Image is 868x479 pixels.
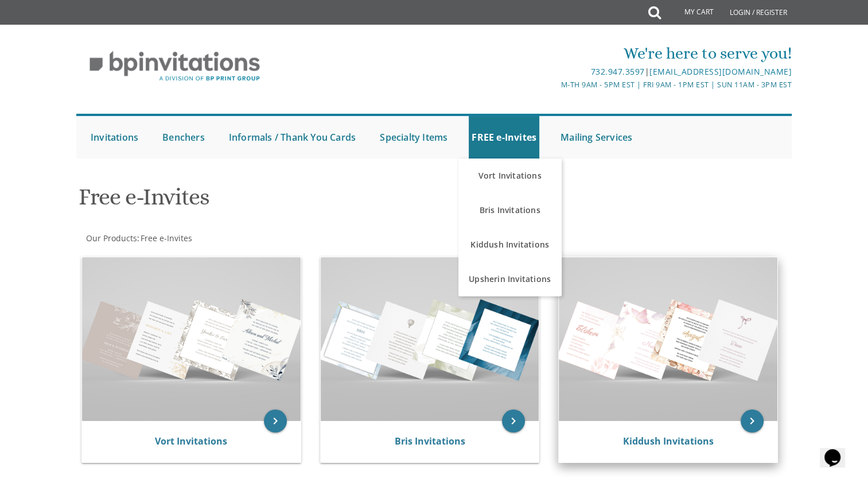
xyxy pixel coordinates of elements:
[159,116,208,159] a: Benchers
[76,43,273,90] img: BP Invitation Loft
[559,257,777,421] img: Kiddush Invitations
[649,66,792,77] a: [EMAIL_ADDRESS][DOMAIN_NAME]
[76,233,434,244] div: :
[82,257,301,421] img: Vort Invitations
[321,257,539,421] img: Bris Invitations
[458,262,562,296] a: Upsherin Invitations
[660,1,722,24] a: My Cart
[141,233,192,244] span: Free e-Invites
[316,65,792,79] div: |
[820,433,857,468] iframe: chat widget
[394,435,465,447] a: Bris Invitations
[623,435,714,447] a: Kiddush Invitations
[590,66,644,77] a: 732.947.3597
[458,193,562,227] a: Bris Invitations
[316,42,792,65] div: We're here to serve you!
[316,79,792,91] div: M-Th 9am - 5pm EST | Fri 9am - 1pm EST | Sun 11am - 3pm EST
[377,116,450,159] a: Specialty Items
[88,116,141,159] a: Invitations
[502,410,525,432] a: keyboard_arrow_right
[155,435,227,447] a: Vort Invitations
[85,233,137,244] a: Our Products
[264,410,287,432] a: keyboard_arrow_right
[226,116,359,159] a: Informals / Thank You Cards
[458,227,562,262] a: Kiddush Invitations
[558,116,635,159] a: Mailing Services
[139,233,192,244] a: Free e-Invites
[469,116,539,159] a: FREE e-Invites
[79,184,547,218] h1: Free e-Invites
[458,159,562,193] a: Vort Invitations
[741,410,764,432] a: keyboard_arrow_right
